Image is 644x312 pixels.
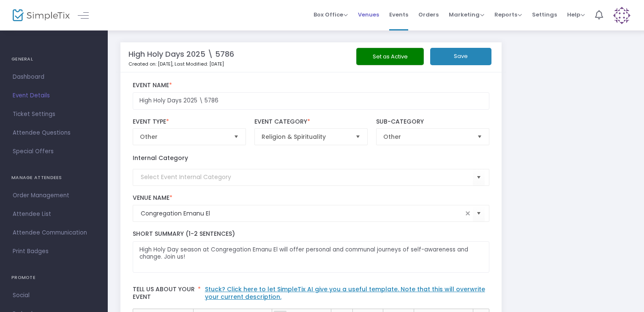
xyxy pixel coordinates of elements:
[473,168,485,186] button: Select
[358,4,379,25] span: Venues
[13,109,95,120] span: Ticket Settings
[133,229,235,238] span: Short Summary (1-2 Sentences)
[11,169,96,186] h4: MANAGE ATTENDEES
[133,82,490,89] label: Event Name
[494,11,522,19] span: Reports
[133,154,188,163] label: Internal Category
[128,48,234,60] m-panel-title: High Holy Days 2025 \ 5786
[567,11,585,19] span: Help
[314,11,348,19] span: Box Office
[356,48,424,65] button: Set as Active
[13,209,95,220] span: Attendee List
[389,4,408,25] span: Events
[13,190,95,201] span: Order Management
[140,133,227,141] span: Other
[133,92,490,110] input: Enter Event Name
[473,205,485,222] button: Select
[13,290,95,301] span: Social
[172,61,224,67] span: , Last Modified: [DATE]
[449,11,484,19] span: Marketing
[13,72,95,83] span: Dashboard
[230,129,242,145] button: Select
[141,209,463,218] input: Select Venue
[463,208,473,218] span: clear
[13,227,95,238] span: Attendee Communication
[376,118,490,126] label: Sub-Category
[13,246,95,257] span: Print Badges
[262,133,349,141] span: Religion & Spirituality
[383,133,471,141] span: Other
[532,4,557,25] span: Settings
[133,118,246,126] label: Event Type
[254,118,368,126] label: Event Category
[13,146,95,157] span: Special Offers
[13,127,95,138] span: Attendee Questions
[13,90,95,101] span: Event Details
[352,129,364,145] button: Select
[430,48,491,65] button: Save
[418,4,439,25] span: Orders
[128,281,494,309] label: Tell us about your event
[205,285,485,301] a: Stuck? Click here to let SimpleTix AI give you a useful template. Note that this will overwrite y...
[11,269,96,286] h4: PROMOTE
[11,51,96,68] h4: GENERAL
[128,61,372,68] p: Created on: [DATE]
[133,194,490,202] label: Venue Name
[141,173,473,182] input: Select Event Internal Category
[474,129,486,145] button: Select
